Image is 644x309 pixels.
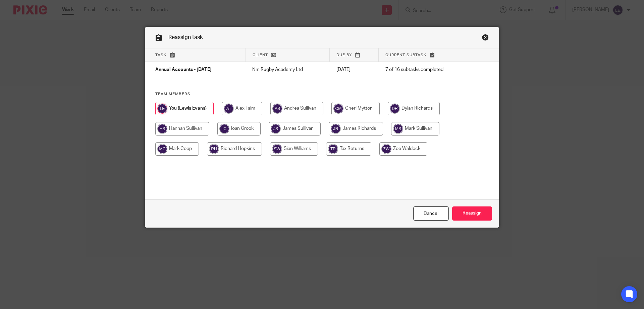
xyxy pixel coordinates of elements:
[413,206,449,221] a: Close this dialog window
[168,35,203,40] span: Reassign task
[155,91,489,97] h4: Team members
[336,66,372,73] p: [DATE]
[452,206,492,221] input: Reassign
[155,53,167,57] span: Task
[336,53,352,57] span: Due by
[379,62,473,78] td: 7 of 16 subtasks completed
[252,66,323,73] p: Nm Rugby Academy Ltd
[253,53,268,57] span: Client
[155,68,212,72] span: Annual Accounts - [DATE]
[385,53,427,57] span: Current subtask
[482,34,489,43] a: Close this dialog window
